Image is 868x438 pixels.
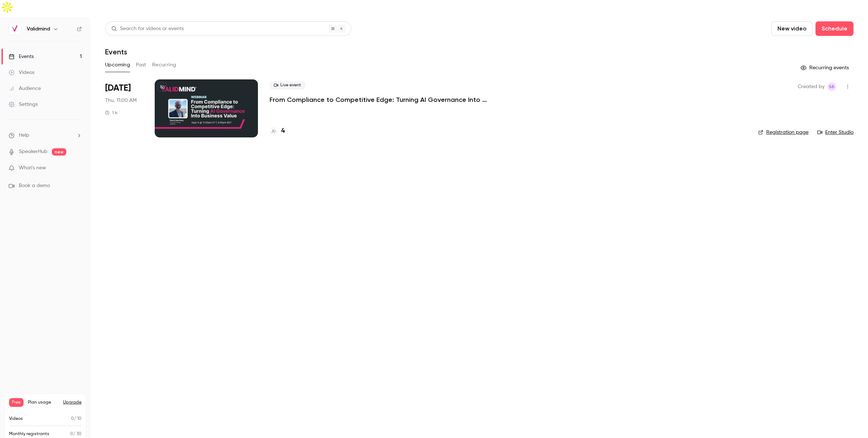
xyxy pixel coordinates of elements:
[9,85,41,92] div: Audience
[105,110,117,116] div: 1 h
[63,400,82,405] button: Upgrade
[270,81,305,90] span: Live event
[9,69,34,76] div: Videos
[105,79,143,137] div: Sep 4 Thu, 11:00 AM (America/Toronto)
[281,126,285,136] h4: 4
[136,59,146,71] button: Past
[19,132,29,139] span: Help
[28,400,59,405] span: Plan usage
[27,25,50,33] h6: Validmind
[9,53,34,60] div: Events
[19,182,50,190] span: Book a demo
[270,126,285,136] a: 4
[105,59,130,71] button: Upcoming
[9,101,38,108] div: Settings
[771,21,813,36] button: New video
[73,165,82,172] iframe: Noticeable Trigger
[71,416,82,422] p: / 10
[105,97,137,104] span: Thu, 11:00 AM
[9,431,49,437] p: Monthly registrants
[815,21,854,36] button: Schedule
[19,148,47,156] a: SpeakerHub
[829,82,835,91] span: SB
[71,417,74,421] span: 0
[19,164,46,172] span: What's new
[270,95,487,104] a: From Compliance to Competitive Edge: Turning AI Governance Into Business Value
[798,82,825,91] span: Created by
[111,25,184,33] div: Search for videos or events
[817,129,854,136] a: Enter Studio
[9,398,24,407] span: Free
[758,129,809,136] a: Registration page
[105,82,131,94] span: [DATE]
[70,432,73,436] span: 0
[797,62,854,74] button: Recurring events
[9,132,82,139] li: help-dropdown-opener
[9,23,21,35] img: Validmind
[152,59,176,71] button: Recurring
[105,47,127,56] h1: Events
[9,416,23,422] p: Videos
[52,148,66,156] span: new
[70,431,82,437] p: / 30
[827,82,836,91] span: Sarena Brown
